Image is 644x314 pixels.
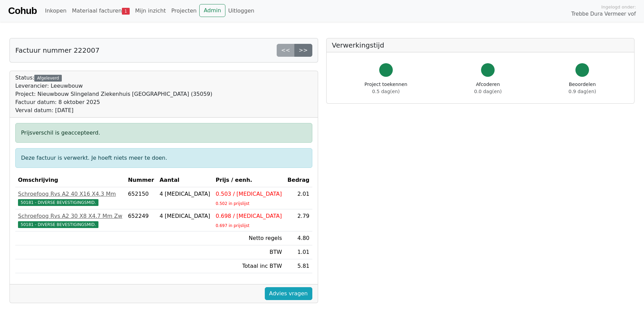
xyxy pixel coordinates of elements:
a: Admin [199,4,225,17]
th: Bedrag [285,173,312,187]
span: 1 [122,8,130,15]
td: 2.79 [285,209,312,231]
h5: Factuur nummer 222007 [15,46,99,54]
div: Status: [15,74,213,115]
a: Advies vragen [265,287,312,300]
td: 1.01 [285,245,312,259]
sub: 0.697 in prijslijst [216,223,249,228]
div: Afgeleverd [34,75,61,82]
div: Schroefoog Rvs A2 40 X16 X4.3 Mm [18,190,123,198]
a: Projecten [168,4,199,18]
div: 4 [MEDICAL_DATA] [160,190,210,198]
td: 652249 [125,209,157,231]
th: Aantal [157,173,213,187]
span: 50181 - DIVERSE BEVESTIGINGSMID. [18,221,98,228]
td: 652150 [125,187,157,209]
div: 0.698 / [MEDICAL_DATA] [216,212,282,220]
th: Nummer [125,173,157,187]
th: Prijs / eenh. [213,173,284,187]
div: Afcoderen [474,81,502,95]
sub: 0.502 in prijslijst [216,201,249,206]
span: Ingelogd onder: [601,4,636,10]
a: Schroefoog Rvs A2 40 X16 X4.3 Mm50181 - DIVERSE BEVESTIGINGSMID. [18,190,123,206]
span: Trebbe Dura Vermeer vof [571,10,636,18]
span: 0.5 dag(en) [372,89,400,94]
h5: Verwerkingstijd [332,41,629,49]
div: Prijsverschil is geaccepteerd. [15,123,312,143]
td: 2.01 [285,187,312,209]
th: Omschrijving [15,173,125,187]
td: Totaal inc BTW [213,259,284,273]
a: Mijn inzicht [132,4,169,18]
div: 4 [MEDICAL_DATA] [160,212,210,220]
div: Schroefoog Rvs A2 30 X8 X4.7 Mm Zw [18,212,123,220]
div: Project: Nieuwbouw Slingeland Ziekenhuis [GEOGRAPHIC_DATA] (35059) [15,90,213,98]
span: 0.0 dag(en) [474,89,502,94]
a: Uitloggen [225,4,257,18]
div: Leverancier: Leeuwbouw [15,82,213,90]
a: Inkopen [42,4,69,18]
a: Schroefoog Rvs A2 30 X8 X4.7 Mm Zw50181 - DIVERSE BEVESTIGINGSMID. [18,212,123,228]
a: Materiaal facturen1 [69,4,132,18]
div: Project toekennen [365,81,407,95]
a: >> [294,44,312,57]
div: Factuur datum: 8 oktober 2025 [15,98,213,106]
div: Deze factuur is verwerkt. Je hoeft niets meer te doen. [15,148,312,168]
span: 50181 - DIVERSE BEVESTIGINGSMID. [18,199,98,206]
span: 0.9 dag(en) [569,89,596,94]
td: 5.81 [285,259,312,273]
div: Beoordelen [569,81,596,95]
div: 0.503 / [MEDICAL_DATA] [216,190,282,198]
div: Verval datum: [DATE] [15,106,213,115]
td: 4.80 [285,231,312,245]
td: Netto regels [213,231,284,245]
td: BTW [213,245,284,259]
a: Cohub [8,3,37,19]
